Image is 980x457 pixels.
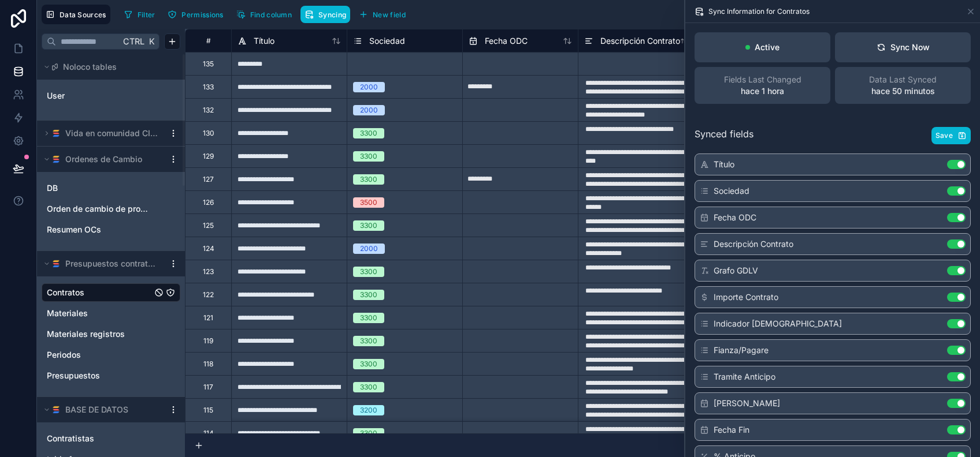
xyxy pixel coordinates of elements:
span: Find column [250,10,292,19]
span: Noloco tables [63,61,117,73]
span: Ctrl [122,34,146,48]
div: 3300 [360,174,377,185]
div: Periodos [42,346,180,364]
div: Presupuestos [42,366,180,385]
a: Presupuestos [47,370,152,381]
a: Materiales [47,308,152,319]
span: Materiales [47,308,88,319]
a: Materiales registros [47,328,152,340]
div: 3300 [360,428,377,439]
span: Filter [138,10,155,19]
div: 3300 [360,336,377,346]
button: Filter [120,6,159,23]
button: Syncing [300,6,350,23]
span: Permissions [181,10,223,19]
a: DB [47,182,152,194]
button: Data Sources [42,5,110,24]
img: SmartSuite logo [51,405,61,414]
div: 124 [203,244,214,253]
span: Presupuestos [47,370,100,381]
span: [PERSON_NAME] [714,398,780,409]
span: K [147,38,155,46]
button: New field [355,6,410,23]
button: Sync Now [835,32,971,62]
a: Syncing [300,6,355,23]
span: Data Last Synced [869,74,937,85]
span: Sync Information for Contratos [708,7,810,16]
span: Descripción Contrato [600,35,680,47]
span: Synced fields [695,127,753,144]
a: User [47,90,140,102]
div: 125 [203,221,214,230]
span: Grafo GDLV [714,265,758,276]
button: Noloco tables [42,59,173,75]
div: Materiales [42,304,180,323]
div: 3300 [360,313,377,323]
span: Título [714,159,734,170]
p: hace 50 minutos [871,85,935,97]
span: Contratos [47,287,84,298]
div: 2000 [360,244,378,254]
button: Find column [232,6,296,23]
div: 126 [203,198,214,207]
img: SmartSuite logo [51,259,61,268]
span: Orden de cambio de producción [47,203,152,215]
span: Fecha ODC [485,35,528,47]
div: 3300 [360,220,377,231]
div: 123 [203,267,214,276]
span: Título [254,35,274,47]
span: Save [936,131,953,140]
div: 135 [203,59,214,69]
div: 3300 [360,267,377,277]
div: 3500 [360,197,377,208]
a: Resumen OCs [47,224,152,235]
div: User [42,87,180,105]
span: Fecha Fin [714,424,749,436]
div: Contratistas [42,429,180,448]
button: SmartSuite logoOrdenes de Cambio [42,151,164,167]
a: Periodos [47,349,152,361]
div: 133 [203,83,214,92]
div: Resumen OCs [42,220,180,239]
p: hace 1 hora [741,85,784,97]
div: Materiales registros [42,325,180,343]
span: Sociedad [714,185,749,197]
div: 121 [203,313,213,323]
div: 117 [203,383,213,392]
span: Fianza/Pagare [714,344,769,356]
div: 2000 [360,82,378,92]
div: 3300 [360,151,377,162]
div: DB [42,179,180,197]
div: Contratos [42,283,180,302]
div: 115 [203,406,213,415]
button: Save [931,127,971,144]
button: SmartSuite logoBASE DE DATOS [42,402,164,418]
a: Contratistas [47,433,152,444]
span: Syncing [318,10,346,19]
img: SmartSuite logo [51,129,61,138]
div: 129 [203,152,214,161]
div: 114 [203,429,214,438]
div: 122 [203,290,214,299]
span: Contratistas [47,433,94,444]
div: 2000 [360,105,378,115]
span: Fields Last Changed [724,74,801,85]
span: Indicador [DEMOGRAPHIC_DATA] [714,318,842,329]
span: Presupuestos contratos y materiales [65,258,159,269]
span: Vida en comunidad CISAC [65,128,159,139]
div: 118 [203,359,213,369]
button: Permissions [164,6,227,23]
div: 3300 [360,128,377,138]
span: Descripción Contrato [714,238,793,250]
span: Periodos [47,349,81,361]
p: Active [755,42,779,53]
div: 130 [203,129,214,138]
div: # [194,36,222,45]
span: Fecha ODC [714,212,756,223]
span: Materiales registros [47,328,125,340]
div: Orden de cambio de producción [42,200,180,218]
div: 3300 [360,359,377,369]
img: SmartSuite logo [51,155,61,164]
span: Tramite Anticipo [714,371,775,383]
a: Permissions [164,6,232,23]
